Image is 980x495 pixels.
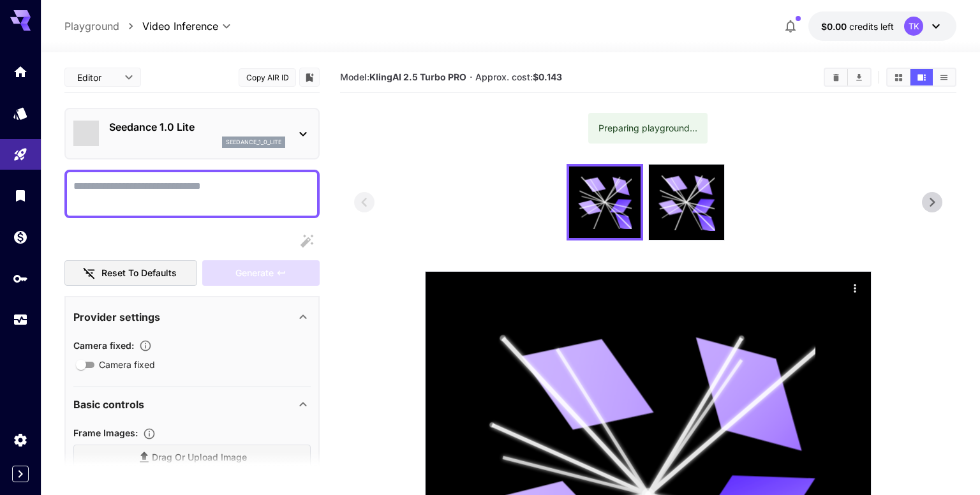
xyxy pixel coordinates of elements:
button: Add to library [304,70,315,85]
div: Provider settings [73,302,311,332]
nav: breadcrumb [64,18,142,34]
p: Basic controls [73,397,144,412]
button: $0.00TK [808,11,956,41]
span: credits left [849,21,894,32]
button: Upload frame images. [138,427,161,440]
button: Reset to defaults [64,260,197,286]
div: Playground [13,147,28,163]
div: Usage [13,312,28,328]
div: Clear AllDownload All [824,68,872,87]
div: API Keys [13,270,28,286]
a: Playground [64,18,119,34]
button: Show media in video view [910,69,933,85]
div: Library [13,188,28,203]
p: seedance_1_0_lite [226,138,281,147]
p: Provider settings [73,309,160,325]
button: Show media in list view [933,69,955,85]
button: Copy AIR ID [239,68,296,87]
button: Clear All [825,69,847,85]
button: Download All [848,69,870,85]
div: Show media in grid viewShow media in video viewShow media in list view [886,68,956,87]
button: Show media in grid view [887,69,910,85]
div: TK [904,17,923,36]
span: Approx. cost: [475,71,562,82]
button: Expand sidebar [12,466,29,482]
p: · [470,70,473,85]
span: Frame Images : [73,427,138,438]
div: $0.00 [821,20,894,33]
div: Settings [13,432,28,448]
div: Home [13,64,28,80]
span: Camera fixed [99,358,155,371]
div: Seedance 1.0 Liteseedance_1_0_lite [73,114,311,153]
span: Video Inference [142,18,218,34]
b: KlingAI 2.5 Turbo PRO [369,71,466,82]
span: Camera fixed : [73,340,134,351]
p: Seedance 1.0 Lite [109,119,285,135]
span: Model: [340,71,466,82]
div: Wallet [13,229,28,245]
div: Models [13,105,28,121]
b: $0.143 [533,71,562,82]
div: Basic controls [73,389,311,420]
span: Editor [77,71,117,84]
div: Preparing playground... [598,117,697,140]
span: $0.00 [821,21,849,32]
div: Actions [845,278,865,297]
